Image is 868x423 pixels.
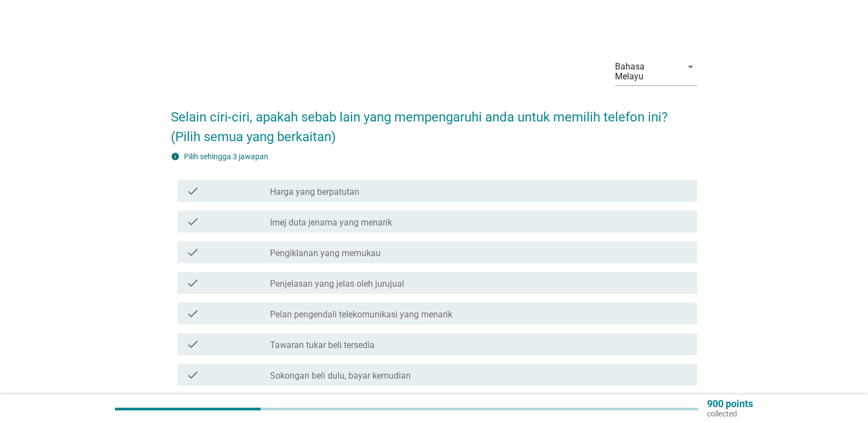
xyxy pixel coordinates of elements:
[186,368,199,381] i: check
[171,152,180,161] i: info
[270,279,404,289] label: Penjelasan yang jelas oleh jurujual
[186,246,199,259] i: check
[707,399,753,409] p: 900 points
[186,276,199,289] i: check
[270,340,375,351] label: Tawaran tukar beli tersedia
[184,152,268,161] label: Pilih sehingga 3 jawapan
[186,338,199,351] i: check
[270,187,359,198] label: Harga yang berpatutan
[684,60,697,73] i: arrow_drop_down
[270,248,381,259] label: Pengiklanan yang memukau
[270,309,452,320] label: Pelan pengendali telekomunikasi yang menarik
[171,96,697,147] h2: Selain ciri-ciri, apakah sebab lain yang mempengaruhi anda untuk memilih telefon ini? (Pilih semu...
[270,217,392,228] label: Imej duta jenama yang menarik
[186,215,199,228] i: check
[270,370,411,381] label: Sokongan beli dulu, bayar kemudian
[615,62,675,82] div: Bahasa Melayu
[186,307,199,320] i: check
[186,184,199,198] i: check
[707,409,753,419] p: collected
